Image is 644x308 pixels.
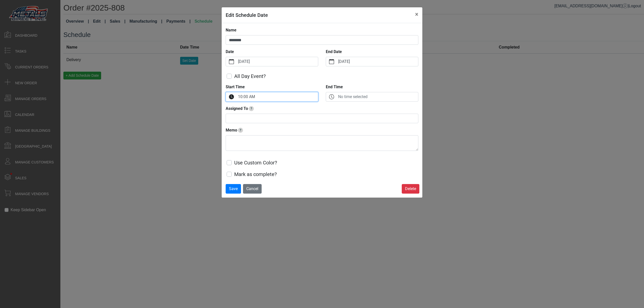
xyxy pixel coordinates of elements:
button: calendar [226,57,237,66]
svg: clock [329,94,334,99]
strong: Assigned To [226,106,248,111]
button: clock fill [226,92,237,101]
button: Cancel [243,184,262,194]
strong: Start Time [226,84,245,89]
h5: Edit Schedule Date [226,11,268,19]
button: calendar [326,57,337,66]
strong: Name [226,28,236,32]
svg: calendar [329,59,334,64]
span: Notes or Instructions for date - ex. 'Date was rescheduled by vendor' [238,128,243,133]
strong: Date [226,49,234,54]
svg: calendar [229,59,234,64]
button: Delete [402,184,419,194]
span: Save [229,186,238,191]
label: [DATE] [337,57,418,66]
label: 10:00 AM [237,92,318,101]
strong: End Date [326,49,342,54]
label: [DATE] [237,57,318,66]
label: Use Custom Color? [234,159,277,166]
strong: End Time [326,84,343,89]
button: Save [226,184,241,194]
button: clock [326,92,337,101]
label: Mark as complete? [234,170,277,178]
button: Close [411,7,422,21]
label: No time selected [337,92,418,101]
label: All Day Event? [234,72,266,80]
span: Track who this date is assigned to this date - delviery driver, install crew, etc [249,106,254,111]
svg: clock fill [229,94,234,99]
strong: Memo [226,128,237,133]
